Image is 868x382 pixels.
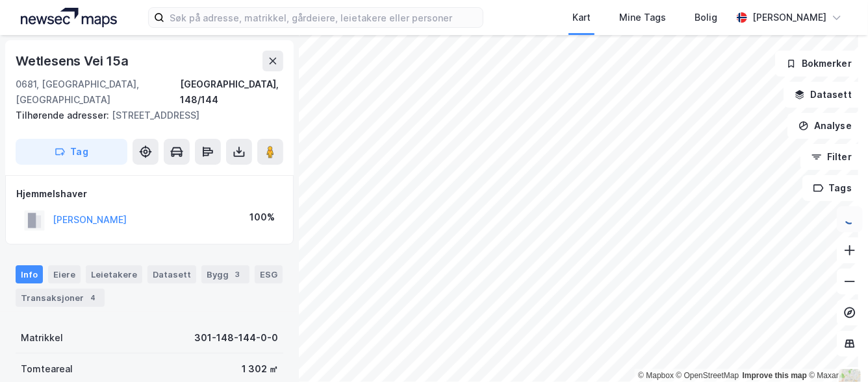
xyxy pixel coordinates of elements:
div: Transaksjoner [16,289,105,307]
input: Søk på adresse, matrikkel, gårdeiere, leietakere eller personer [164,8,483,27]
div: [STREET_ADDRESS] [16,108,273,123]
button: Analyse [787,113,863,139]
span: Tilhørende adresser: [16,110,112,121]
div: 3 [231,268,244,281]
a: Mapbox [638,371,674,380]
button: Filter [800,144,863,170]
div: [PERSON_NAME] [752,10,826,25]
div: 1 302 ㎡ [242,361,278,377]
div: Kontrollprogram for chat [803,320,868,382]
div: 0681, [GEOGRAPHIC_DATA], [GEOGRAPHIC_DATA] [16,77,180,108]
div: Info [16,265,43,283]
div: ESG [255,265,283,283]
div: 301-148-144-0-0 [194,330,278,346]
div: Matrikkel [21,330,63,346]
div: Datasett [147,265,196,283]
div: Eiere [48,265,81,283]
a: Improve this map [743,371,807,380]
div: Bolig [695,10,717,25]
div: Hjemmelshaver [16,186,283,202]
div: Leietakere [86,265,142,283]
a: OpenStreetMap [676,371,739,380]
div: Kart [572,10,591,25]
div: Bygg [201,265,249,283]
button: Bokmerker [775,51,863,77]
button: Tags [802,175,863,201]
div: 100% [249,209,275,225]
div: Wetlesens Vei 15a [16,51,131,71]
img: logo.a4113a55bc3d86da70a041830d287a7e.svg [21,8,117,27]
button: Tag [16,139,127,165]
iframe: Chat Widget [803,320,868,382]
div: [GEOGRAPHIC_DATA], 148/144 [180,77,283,108]
div: 4 [86,291,99,304]
div: Mine Tags [619,10,666,25]
div: Tomteareal [21,361,73,377]
button: Datasett [784,82,863,108]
